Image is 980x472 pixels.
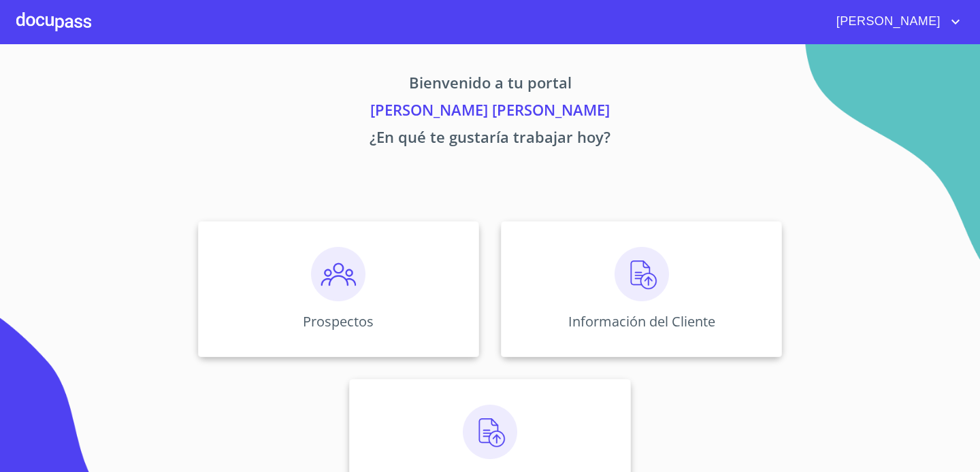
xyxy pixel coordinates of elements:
[71,126,909,153] p: ¿En qué te gustaría trabajar hoy?
[568,312,715,331] p: Información del Cliente
[71,99,909,126] p: [PERSON_NAME] [PERSON_NAME]
[71,71,909,99] p: Bienvenido a tu portal
[826,11,947,33] span: [PERSON_NAME]
[303,312,374,331] p: Prospectos
[463,405,517,459] img: carga.png
[311,247,365,301] img: prospectos.png
[615,247,669,301] img: carga.png
[826,11,964,33] button: account of current user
